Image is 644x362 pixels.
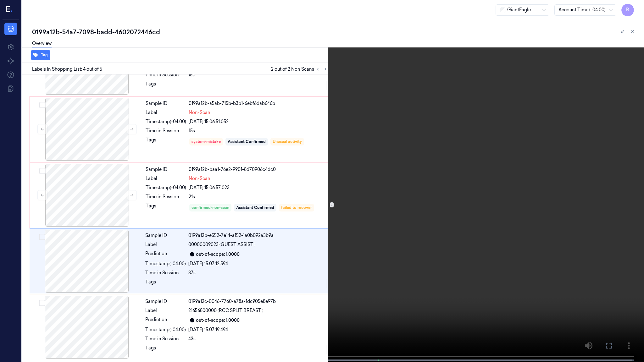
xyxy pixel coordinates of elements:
[189,194,328,200] div: 21s
[146,166,186,173] div: Sample ID
[189,166,328,173] div: 0199a12b-baa1-76e2-9901-8d70906c4dc0
[146,194,186,200] div: Time in Session
[39,102,46,108] button: Select row
[188,270,328,276] div: 37s
[621,4,634,16] button: R
[146,203,186,213] div: Tags
[281,205,312,211] div: failed to recover
[188,241,256,248] span: 00000009023 (GUEST ASSIST )
[145,298,186,305] div: Sample ID
[196,317,240,324] div: out-of-scope: 1.0000
[145,241,186,248] div: Label
[145,307,186,314] div: Label
[189,128,328,134] div: 15s
[32,28,639,36] div: 0199a12b-54a7-7098-badd-4602072446cd
[192,205,229,211] div: confirmed-non-scan
[271,65,329,73] span: 2 out of 2 Non Scans
[146,100,186,107] div: Sample ID
[39,300,45,306] button: Select row
[145,261,186,267] div: Timestamp (-04:00)
[188,298,328,305] div: 0199a12c-0046-7760-a78a-1dc905e8e97b
[146,109,186,116] div: Label
[188,261,328,267] div: [DATE] 15:07:12.594
[32,40,52,47] a: Overview
[189,175,210,182] span: Non-Scan
[273,139,302,145] div: Unusual activity
[145,250,186,258] div: Prediction
[228,139,266,145] div: Assistant Confirmed
[146,118,186,125] div: Timestamp (-04:00)
[146,184,186,191] div: Timestamp (-04:00)
[39,168,46,174] button: Select row
[236,205,274,211] div: Assistant Confirmed
[188,326,328,333] div: [DATE] 15:07:19.494
[188,307,264,314] span: 21656800000 (RCC SPLIT BREAST )
[189,100,328,107] div: 0199a12b-a5ab-715b-b3b1-6ebf6dab646b
[188,336,328,342] div: 43s
[189,109,210,116] span: Non-Scan
[188,232,328,239] div: 0199a12b-e552-7e14-a152-1a0b092a3b9a
[31,50,50,60] button: Tag
[146,175,186,182] div: Label
[145,345,186,355] div: Tags
[145,81,186,91] div: Tags
[145,316,186,324] div: Prediction
[145,279,186,289] div: Tags
[39,234,45,240] button: Select row
[145,326,186,333] div: Timestamp (-04:00)
[145,72,186,78] div: Time in Session
[145,270,186,276] div: Time in Session
[145,336,186,342] div: Time in Session
[196,251,240,258] div: out-of-scope: 1.0000
[189,118,328,125] div: [DATE] 15:06:51.052
[192,139,221,145] div: system-mistake
[189,184,328,191] div: [DATE] 15:06:57.023
[146,128,186,134] div: Time in Session
[32,66,102,73] span: Labels In Shopping List: 4 out of 5
[146,137,186,147] div: Tags
[188,72,328,78] div: 15s
[145,232,186,239] div: Sample ID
